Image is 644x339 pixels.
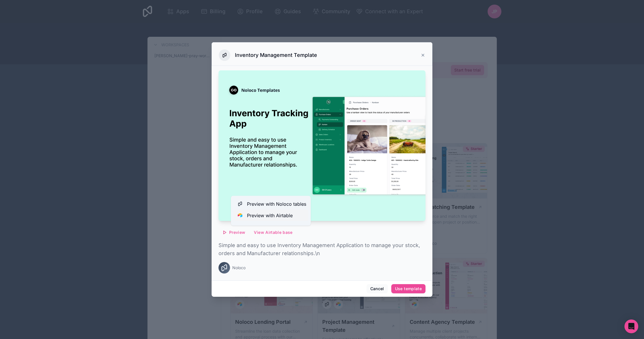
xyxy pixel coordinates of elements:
[367,284,388,293] button: Cancel
[235,52,317,59] h3: Inventory Management Template
[232,265,246,271] span: Noloco
[233,210,308,221] button: Airtable LogoPreview with Airtable
[233,198,308,210] button: Preview with Noloco tables
[218,241,425,257] p: Simple and easy to use Inventory Management Application to manage your stock, orders and Manufact...
[247,201,306,207] span: Preview with Noloco tables
[238,213,242,218] img: Airtable Logo
[229,230,245,235] span: Preview
[247,212,293,219] span: Preview with Airtable
[218,228,249,237] button: Preview
[218,70,425,221] img: Inventory Management Template
[624,319,638,333] div: Open Intercom Messenger
[391,284,425,293] button: Use template
[395,286,422,291] div: Use template
[250,228,296,237] button: View Airtable base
